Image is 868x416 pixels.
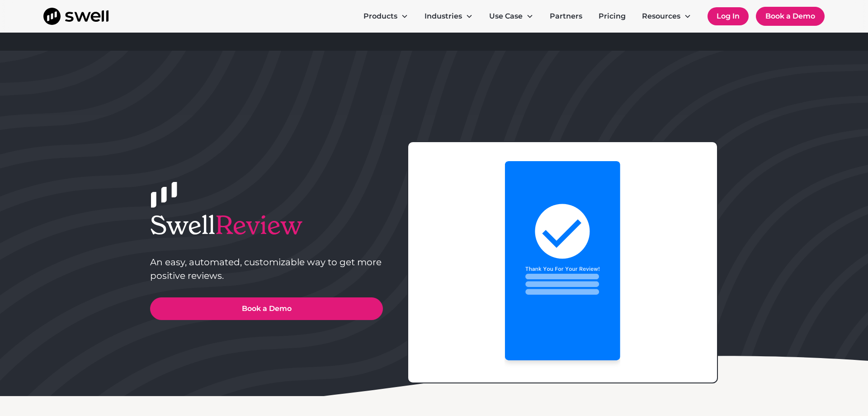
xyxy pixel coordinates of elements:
a: Partners [542,7,590,25]
div: Use Case [482,7,541,25]
a: Book a Demo [150,297,383,320]
div: Products [363,11,397,22]
div: Use Case [489,11,523,22]
a: Log In [708,7,749,25]
a: Pricing [591,7,633,25]
h1: Swell [150,210,383,240]
div: Products [356,7,415,25]
a: Book a Demo [756,7,825,26]
span: Review [215,209,302,241]
div: Industries [417,7,480,25]
a: home [43,8,108,25]
div: Resources [635,7,698,25]
div: Resources [642,11,680,22]
p: An easy, automated, customizable way to get more positive reviews. [150,255,383,282]
div: Industries [425,11,462,22]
